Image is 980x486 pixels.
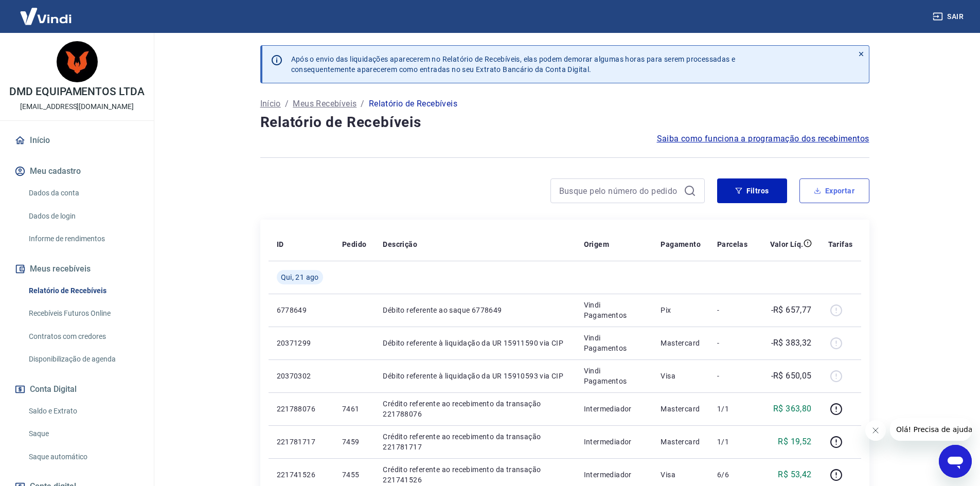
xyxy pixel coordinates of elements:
p: 221788076 [277,404,326,414]
p: 7461 [342,404,366,414]
p: R$ 19,52 [778,436,811,448]
p: -R$ 383,32 [771,337,812,349]
p: 6/6 [717,470,747,480]
p: Pedido [342,239,366,249]
p: - [717,338,747,348]
p: Débito referente ao saque 6778649 [383,305,567,315]
p: Tarifas [828,239,853,249]
p: [EMAIL_ADDRESS][DOMAIN_NAME] [20,101,134,112]
a: Recebíveis Futuros Online [25,303,141,324]
p: -R$ 650,05 [771,370,812,382]
p: Após o envio das liquidações aparecerem no Relatório de Recebíveis, elas podem demorar algumas ho... [291,54,736,75]
p: 20370302 [277,371,326,381]
p: 1/1 [717,437,747,447]
button: Sair [931,7,968,26]
p: 6778649 [277,305,326,315]
button: Meus recebíveis [12,258,141,280]
p: Vindi Pagamentos [584,366,645,386]
a: Saque automático [25,446,141,467]
p: Mastercard [661,404,701,414]
input: Busque pelo número do pedido [559,183,680,199]
p: - [717,371,747,381]
p: Vindi Pagamentos [584,300,645,320]
button: Conta Digital [12,378,141,401]
a: Início [12,129,141,152]
p: Intermediador [584,470,645,480]
a: Início [260,98,281,110]
p: Intermediador [584,404,645,414]
a: Relatório de Recebíveis [25,280,141,301]
a: Saiba como funciona a programação dos recebimentos [657,133,869,145]
span: Olá! Precisa de ajuda? [6,7,86,15]
a: Informe de rendimentos [25,228,141,249]
p: DMD EQUIPAMENTOS LTDA [9,86,145,97]
iframe: Mensagem da empresa [890,418,972,441]
p: 221741526 [277,470,326,480]
p: Crédito referente ao recebimento da transação 221741526 [383,464,567,485]
iframe: Fechar mensagem [865,420,886,441]
p: Mastercard [661,338,701,348]
p: Pix [661,305,701,315]
p: -R$ 657,77 [771,304,812,316]
a: Saldo e Extrato [25,401,141,422]
p: Débito referente à liquidação da UR 15910593 via CIP [383,371,567,381]
p: Descrição [383,239,417,249]
p: / [285,98,289,110]
a: Dados de login [25,206,141,227]
a: Dados da conta [25,183,141,204]
p: Vindi Pagamentos [584,333,645,353]
img: Vindi [12,1,79,32]
p: 1/1 [717,404,747,414]
p: Intermediador [584,437,645,447]
p: Crédito referente ao recebimento da transação 221781717 [383,431,567,452]
button: Meu cadastro [12,160,141,183]
p: Visa [661,371,701,381]
p: Parcelas [717,239,747,249]
p: Mastercard [661,437,701,447]
p: 221781717 [277,437,326,447]
button: Exportar [799,178,869,203]
iframe: Botão para abrir a janela de mensagens [939,445,972,478]
p: Origem [584,239,609,249]
p: Visa [661,470,701,480]
p: / [361,98,364,110]
p: 7455 [342,470,366,480]
p: 7459 [342,437,366,447]
p: Pagamento [661,239,701,249]
a: Disponibilização de agenda [25,349,141,370]
p: 20371299 [277,338,326,348]
p: Débito referente à liquidação da UR 15911590 via CIP [383,338,567,348]
p: - [717,305,747,315]
p: R$ 53,42 [778,469,811,481]
button: Filtros [717,178,787,203]
a: Contratos com credores [25,326,141,347]
a: Meus Recebíveis [293,98,357,110]
img: c05372d4-3466-474d-a193-cf8ef39b4877.jpeg [57,41,98,82]
span: Qui, 21 ago [281,272,319,282]
p: Relatório de Recebíveis [369,98,457,110]
p: ID [277,239,284,249]
p: Valor Líq. [770,239,804,249]
p: R$ 363,80 [773,403,812,415]
p: Crédito referente ao recebimento da transação 221788076 [383,399,567,419]
h4: Relatório de Recebíveis [260,112,869,133]
a: Saque [25,423,141,444]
